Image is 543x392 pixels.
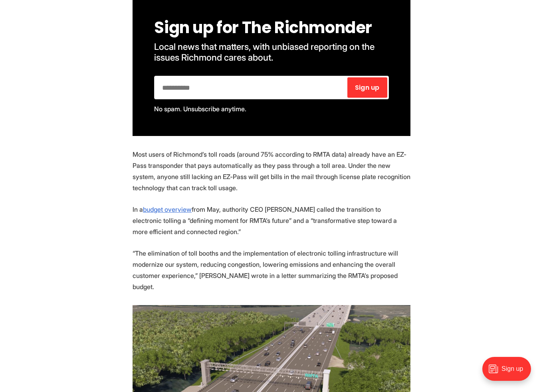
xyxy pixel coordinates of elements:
span: Local news that matters, with unbiased reporting on the issues Richmond cares about. [154,41,377,63]
a: budget overview [143,205,192,213]
span: No spam. Unsubscribe anytime. [154,105,246,113]
p: “The elimination of toll booths and the implementation of electronic tolling infrastructure will ... [133,248,410,292]
span: Sign up for The Richmonder [154,16,372,39]
button: Sign up [347,77,387,98]
p: In a from May, authority CEO [PERSON_NAME] called the transition to electronic tolling a “definin... [133,204,410,237]
iframe: portal-trigger [476,353,543,392]
p: Most users of Richmond’s toll roads (around 75% according to RMTA data) already have an EZ-Pass t... [133,149,410,193]
span: Sign up [355,85,379,91]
